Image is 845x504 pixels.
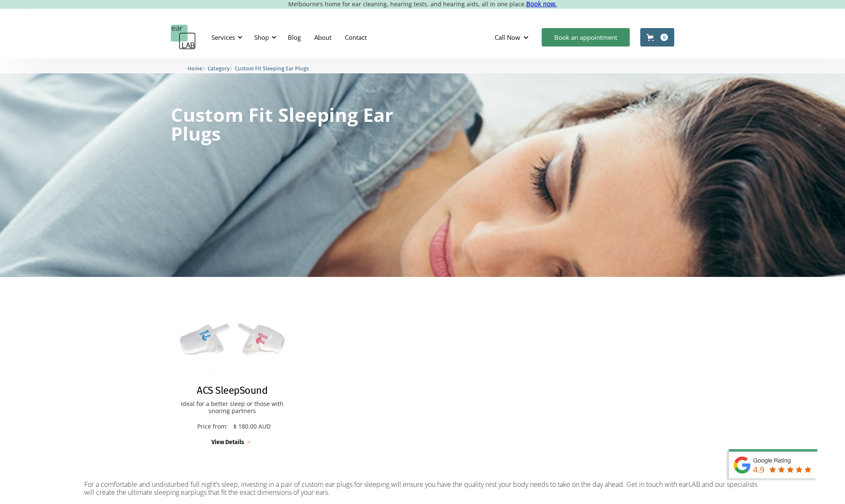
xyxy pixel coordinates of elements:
[208,65,230,72] span: Category
[171,25,196,50] a: home
[338,25,373,49] a: Contact
[171,297,294,447] a: ACS SleepSoundACS SleepSoundIdeal for a better sleep or those with snoring partnersPrice from:$ 1...
[542,28,630,47] a: Book an appointment
[235,64,309,72] a: Custom Fit Sleeping Ear Plugs
[206,25,245,50] div: Services
[188,64,202,72] a: Home
[171,297,294,383] img: ACS SleepSound
[208,64,230,72] a: Category
[179,401,285,415] p: Ideal for a better sleep or those with snoring partners
[208,64,235,73] li: 〉
[233,423,271,430] p: $ 180.00 AUD
[171,105,394,143] h1: Custom Fit Sleeping Ear Plugs
[640,28,674,47] a: Open cart
[188,64,208,73] li: 〉
[254,33,269,41] div: Shop
[211,439,244,446] div: View Details
[660,34,668,41] div: 0
[197,385,267,397] h2: ACS SleepSound
[249,25,279,50] div: Shop
[308,25,338,49] a: About
[84,481,760,496] p: For a comfortable and undisturbed full night’s sleep, investing in a pair of custom ear plugs for...
[488,25,537,50] div: Call Now
[211,33,235,41] div: Services
[495,33,520,41] div: Call Now
[235,65,309,72] span: Custom Fit Sleeping Ear Plugs
[194,423,231,430] p: Price from:
[281,25,308,49] a: Blog
[188,65,202,72] span: Home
